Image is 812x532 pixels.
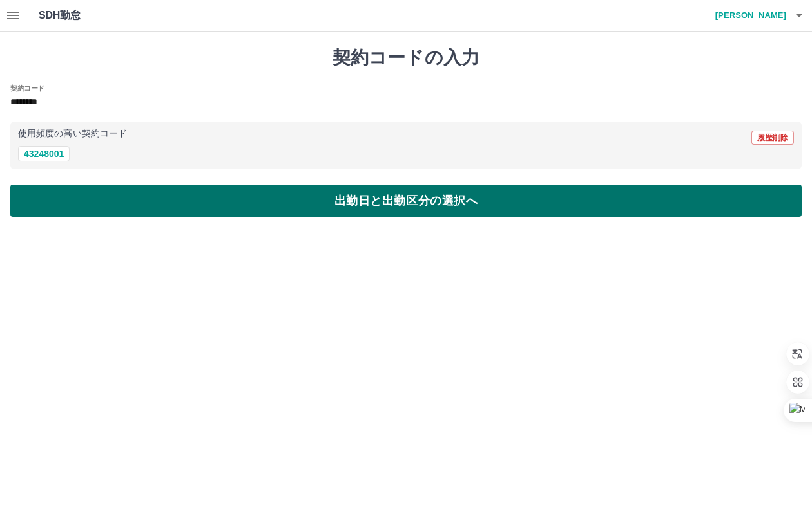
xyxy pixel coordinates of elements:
button: 履歴削除 [751,131,794,145]
button: 43248001 [18,146,70,161]
h2: 契約コード [10,83,44,93]
button: 出勤日と出勤区分の選択へ [10,185,802,217]
p: 使用頻度の高い契約コード [18,129,127,138]
h1: 契約コードの入力 [10,47,802,69]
